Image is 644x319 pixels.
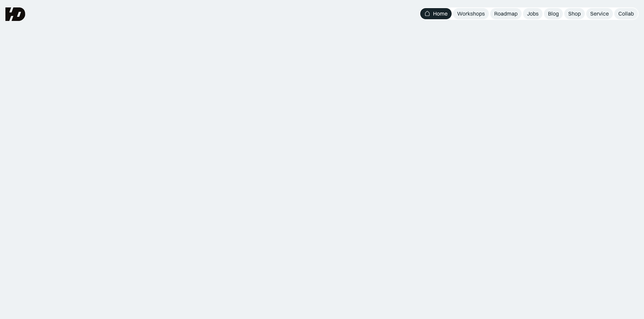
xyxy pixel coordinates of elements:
[548,10,559,17] div: Blog
[420,8,452,19] a: Home
[590,10,609,17] div: Service
[568,10,581,17] div: Shop
[490,8,522,19] a: Roadmap
[527,10,539,17] div: Jobs
[618,10,634,17] div: Collab
[544,8,563,19] a: Blog
[453,8,489,19] a: Workshops
[494,10,518,17] div: Roadmap
[457,10,485,17] div: Workshops
[433,10,448,17] div: Home
[523,8,543,19] a: Jobs
[614,8,638,19] a: Collab
[586,8,613,19] a: Service
[564,8,585,19] a: Shop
